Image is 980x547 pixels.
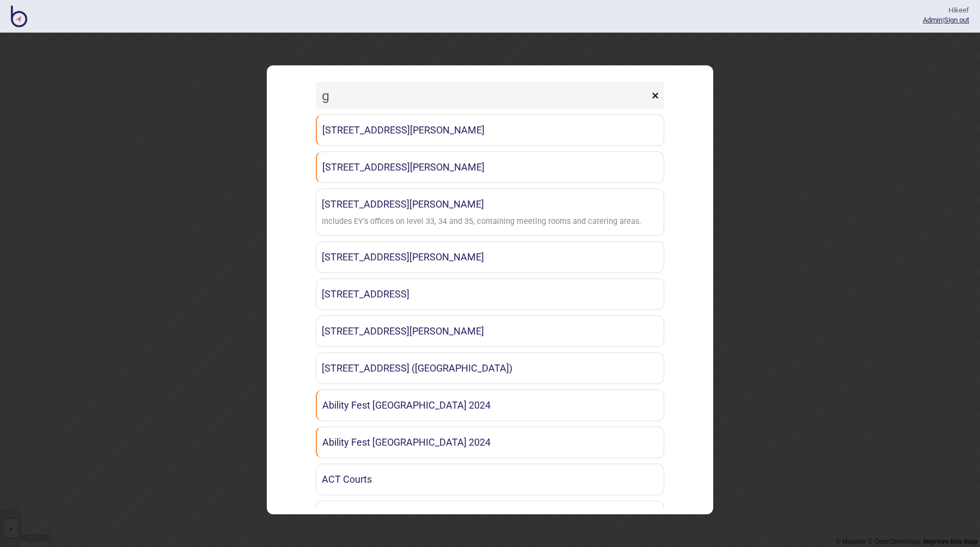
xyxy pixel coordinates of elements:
button: Sign out [944,16,969,24]
div: Includes EY's offices on level 33, 34 and 35, containing meeting rooms and catering areas. [322,214,641,230]
div: Hi keef [923,5,969,15]
a: [STREET_ADDRESS] [316,278,664,310]
button: × [646,82,664,109]
a: [STREET_ADDRESS][PERSON_NAME] [316,315,664,347]
a: [STREET_ADDRESS][PERSON_NAME] [316,151,664,183]
a: ACT Courts [316,464,664,495]
span: | [923,16,944,24]
input: Search locations by tag + name [316,82,649,109]
a: Admin [923,16,942,24]
a: [STREET_ADDRESS] ([GEOGRAPHIC_DATA]) [316,352,664,384]
img: BindiMaps CMS [11,5,27,27]
a: [STREET_ADDRESS][PERSON_NAME] [316,241,664,273]
a: Ability Fest [GEOGRAPHIC_DATA] 2024 [316,427,664,458]
a: [STREET_ADDRESS][PERSON_NAME] [316,114,664,146]
a: Ability Fest [GEOGRAPHIC_DATA] 2024 [316,390,664,421]
a: [STREET_ADDRESS][PERSON_NAME]Includes EY's offices on level 33, 34 and 35, containing meeting roo... [316,189,664,236]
